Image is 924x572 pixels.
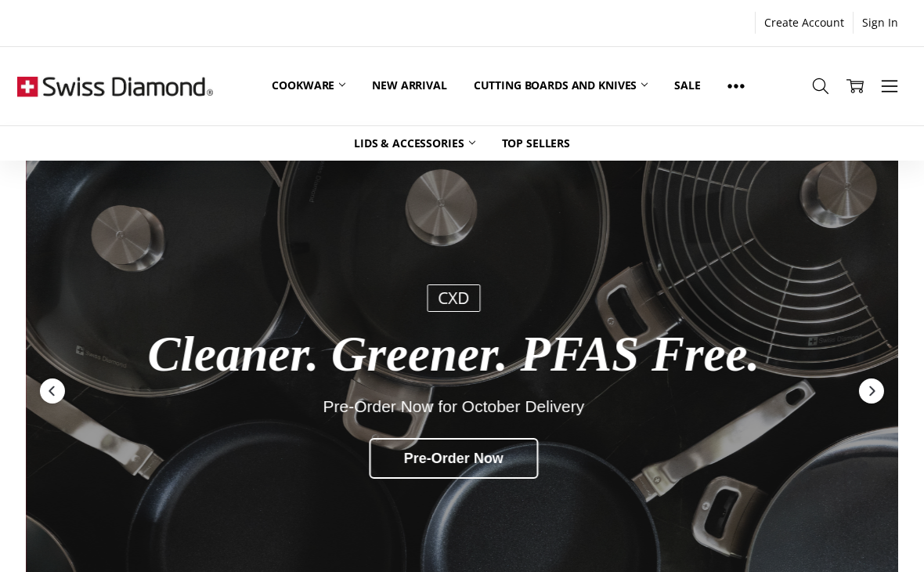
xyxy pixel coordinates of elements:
div: CXD [427,284,480,312]
div: Previous [38,377,67,405]
a: New arrival [359,51,460,121]
div: Next [857,377,886,405]
a: Sale [661,51,713,121]
img: Free Shipping On Every Order [17,47,213,125]
a: Sign In [854,12,907,34]
a: Show All [714,51,758,121]
a: Cutting boards and knives [460,51,662,121]
a: Create Account [756,12,853,34]
div: Pre-Order Now for October Delivery [133,397,774,415]
div: Cleaner. Greener. PFAS Free. [133,328,774,382]
div: Pre-Order Now [369,437,539,478]
a: Cookware [258,51,359,121]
